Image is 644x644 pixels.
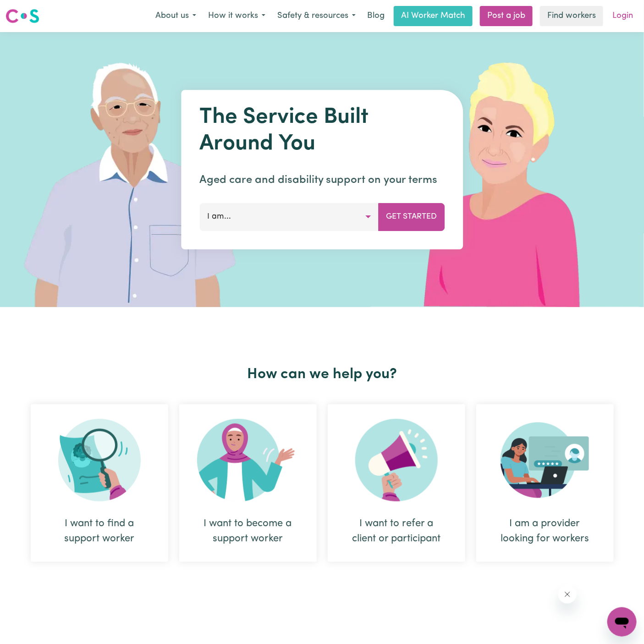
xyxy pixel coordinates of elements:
[540,6,603,26] a: Find workers
[607,607,637,637] iframe: Button to launch messaging window
[6,8,39,24] img: Careseekers logo
[350,516,443,546] div: I want to refer a client or participant
[199,105,445,157] h1: The Service Built Around You
[31,404,168,562] div: I want to find a support worker
[378,203,445,231] button: Get Started
[199,203,379,231] button: I am...
[271,6,362,26] button: Safety & resources
[476,404,614,562] div: I am a provider looking for workers
[355,419,438,501] img: Refer
[480,6,533,26] a: Post a job
[25,366,619,383] h2: How can we help you?
[6,6,55,14] span: Need any help?
[328,404,465,562] div: I want to refer a client or participant
[53,516,146,546] div: I want to find a support worker
[394,6,473,26] a: AI Worker Match
[149,6,202,26] button: About us
[498,516,592,546] div: I am a provider looking for workers
[199,172,445,188] p: Aged care and disability support on your terms
[179,404,317,562] div: I want to become a support worker
[201,516,295,546] div: I want to become a support worker
[58,419,141,501] img: Search
[202,6,271,26] button: How it works
[501,419,589,501] img: Provider
[558,585,577,604] iframe: Close message
[362,6,390,26] a: Blog
[607,6,638,26] a: Login
[197,419,299,501] img: Become Worker
[6,6,39,27] a: Careseekers logo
